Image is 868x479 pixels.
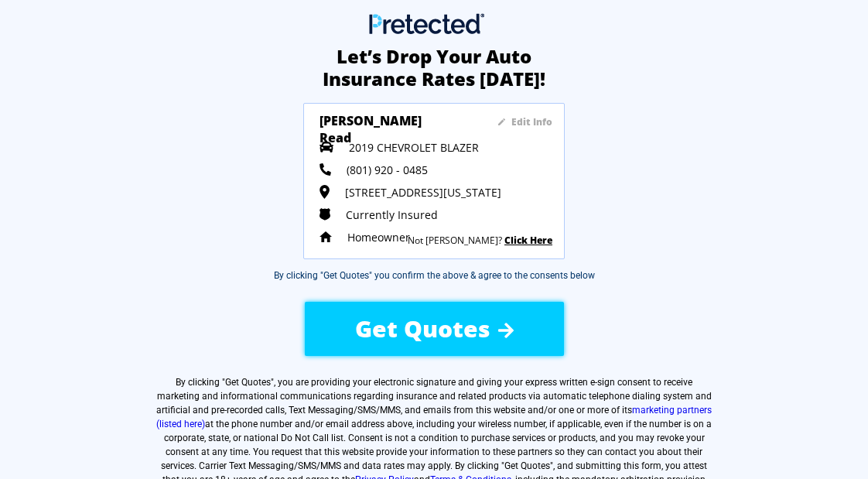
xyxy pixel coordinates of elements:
sapn: Edit Info [511,115,552,128]
span: Currently Insured [346,207,438,222]
span: Get Quotes [225,377,271,388]
img: Main Logo [369,13,484,34]
span: Get Quotes [355,313,490,344]
button: Get Quotes [305,302,564,356]
span: [STREET_ADDRESS][US_STATE] [345,185,501,200]
span: (801) 920 - 0485 [347,163,428,177]
h3: [PERSON_NAME] Read [320,112,451,128]
span: Homeowner [347,230,410,245]
a: marketing partners (listed here) [156,405,712,429]
span: 2019 CHEVROLET BLAZER [349,140,479,155]
h2: Let’s Drop Your Auto Insurance Rates [DATE]! [310,46,558,91]
div: By clicking "Get Quotes" you confirm the above & agree to the consents below [274,269,595,282]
